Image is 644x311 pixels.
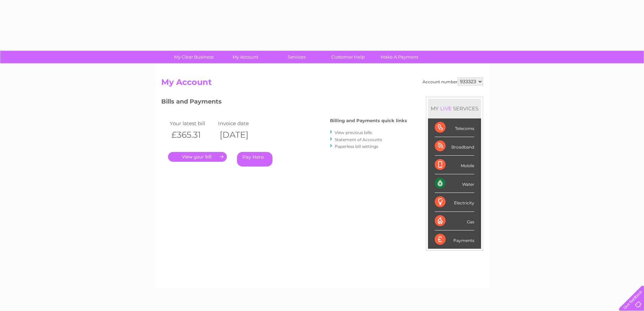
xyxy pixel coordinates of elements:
h2: My Account [161,77,483,90]
a: Paperless bill settings [335,144,378,149]
div: Payments [435,230,474,249]
div: Gas [435,212,474,230]
a: My Clear Business [166,51,222,63]
div: MY SERVICES [428,99,481,118]
div: Account number [423,77,483,86]
div: Broadband [435,137,474,156]
div: Telecoms [435,118,474,137]
a: My Account [217,51,273,63]
h4: Billing and Payments quick links [330,118,407,123]
a: Pay Here [237,152,272,166]
a: Statement of Accounts [335,137,382,142]
td: Invoice date [216,119,265,128]
a: Make A Payment [372,51,427,63]
td: Your latest bill [168,119,217,128]
a: Services [269,51,325,63]
a: Customer Help [320,51,376,63]
th: [DATE] [216,128,265,142]
div: Mobile [435,156,474,174]
h3: Bills and Payments [161,97,407,109]
div: Electricity [435,193,474,212]
th: £365.31 [168,128,217,142]
div: Water [435,174,474,193]
div: LIVE [439,105,453,112]
a: . [168,152,227,162]
a: View previous bills [335,130,372,135]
